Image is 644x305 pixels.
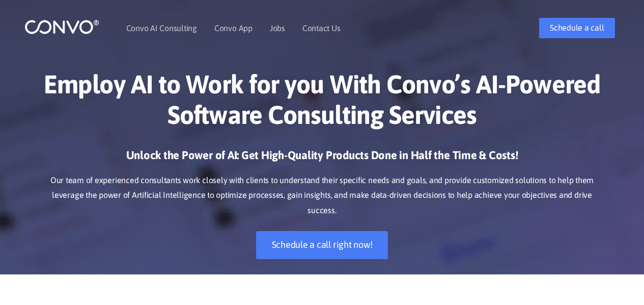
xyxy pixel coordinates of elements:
[40,148,605,170] h3: Unlock the Power of AI: Get High-Quality Products Done in Half the Time & Costs!
[126,24,197,32] a: Convo AI Consulting
[40,173,605,219] p: Our team of experienced consultants work closely with clients to understand their specific needs ...
[302,24,341,32] a: Contact Us
[539,18,614,38] a: Schedule a call
[40,69,605,138] h1: Employ AI to Work for you With Convo’s AI-Powered Software Consulting Services
[270,24,285,32] a: Jobs
[214,24,253,32] a: Convo App
[256,231,388,259] a: Schedule a call right now!
[24,19,99,35] img: logo_1.png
